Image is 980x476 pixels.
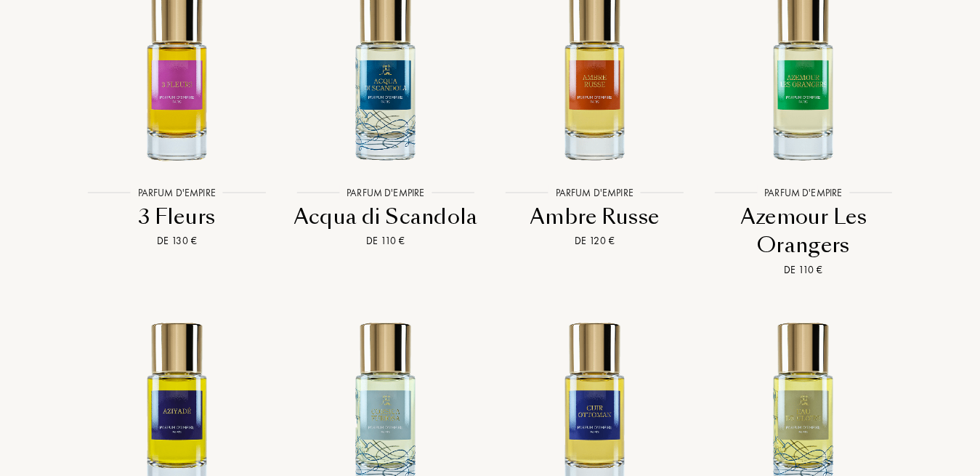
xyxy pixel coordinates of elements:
div: Parfum d'Empire [339,185,432,201]
div: Ambre Russe [496,203,694,231]
div: Parfum d'Empire [548,185,641,201]
div: Azemour Les Orangers [705,203,902,260]
div: De 110 € [287,233,485,249]
div: Parfum d'Empire [131,185,223,201]
div: De 110 € [705,262,902,278]
div: De 120 € [496,233,694,249]
div: Parfum d'Empire [757,185,849,201]
div: De 130 € [78,233,276,249]
div: 3 Fleurs [78,203,276,231]
div: Acqua di Scandola [287,203,485,231]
